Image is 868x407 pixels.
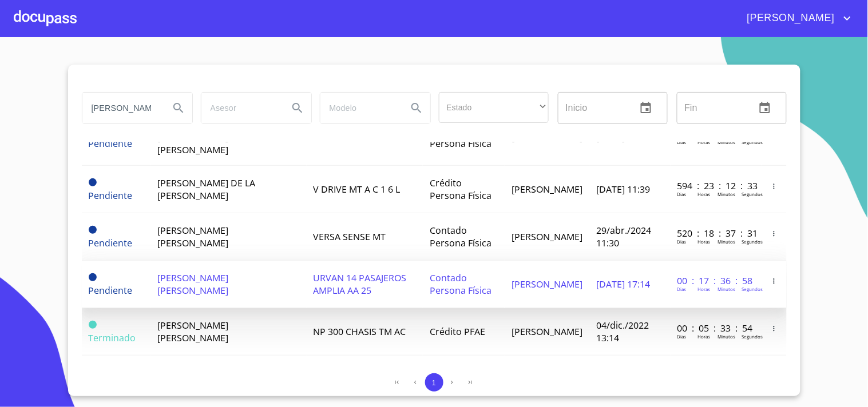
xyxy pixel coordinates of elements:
[82,93,160,123] input: search
[677,322,755,334] p: 00 : 05 : 33 : 54
[430,224,492,249] span: Contado Persona Física
[677,227,755,240] p: 520 : 18 : 37 : 31
[432,378,436,387] span: 1
[698,238,711,245] p: Horas
[89,226,97,234] span: Pendiente
[718,286,736,292] p: Minutos
[165,94,192,122] button: Search
[284,94,311,122] button: Search
[677,139,687,145] p: Dias
[742,238,763,245] p: Segundos
[596,278,650,290] span: [DATE] 17:14
[742,333,763,340] p: Segundos
[403,94,430,122] button: Search
[739,9,841,27] span: [PERSON_NAME]
[677,238,687,245] p: Dias
[89,137,133,150] span: Pendiente
[596,224,651,249] span: 29/abr./2024 11:30
[89,273,97,281] span: Pendiente
[739,9,854,27] button: account of current user
[718,191,736,197] p: Minutos
[158,177,256,202] span: [PERSON_NAME] DE LA [PERSON_NAME]
[742,286,763,292] p: Segundos
[512,183,582,195] span: [PERSON_NAME]
[677,286,687,292] p: Dias
[677,179,755,192] p: 594 : 23 : 12 : 33
[677,274,755,287] p: 00 : 17 : 36 : 58
[698,333,711,340] p: Horas
[314,183,401,195] span: V DRIVE MT A C 1 6 L
[89,321,97,329] span: Terminado
[430,177,492,202] span: Crédito Persona Física
[89,237,133,249] span: Pendiente
[430,325,485,338] span: Crédito PFAE
[89,178,97,186] span: Pendiente
[718,238,736,245] p: Minutos
[596,319,649,344] span: 04/dic./2022 13:14
[512,325,582,338] span: [PERSON_NAME]
[742,191,763,197] p: Segundos
[698,286,711,292] p: Horas
[89,189,133,202] span: Pendiente
[425,373,443,392] button: 1
[314,272,407,297] span: URVAN 14 PASAJEROS AMPLIA AA 25
[512,278,582,290] span: [PERSON_NAME]
[718,333,736,340] p: Minutos
[742,139,763,145] p: Segundos
[158,319,229,344] span: [PERSON_NAME] [PERSON_NAME]
[89,332,136,344] span: Terminado
[677,191,687,197] p: Dias
[89,284,133,297] span: Pendiente
[698,139,711,145] p: Horas
[430,272,492,297] span: Contado Persona Física
[320,93,398,123] input: search
[596,183,650,195] span: [DATE] 11:39
[314,325,406,338] span: NP 300 CHASIS TM AC
[314,230,386,243] span: VERSA SENSE MT
[439,92,549,123] div: ​
[201,93,279,123] input: search
[158,272,229,297] span: [PERSON_NAME] [PERSON_NAME]
[698,191,711,197] p: Horas
[512,230,582,243] span: [PERSON_NAME]
[718,139,736,145] p: Minutos
[677,333,687,340] p: Dias
[158,224,229,249] span: [PERSON_NAME] [PERSON_NAME]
